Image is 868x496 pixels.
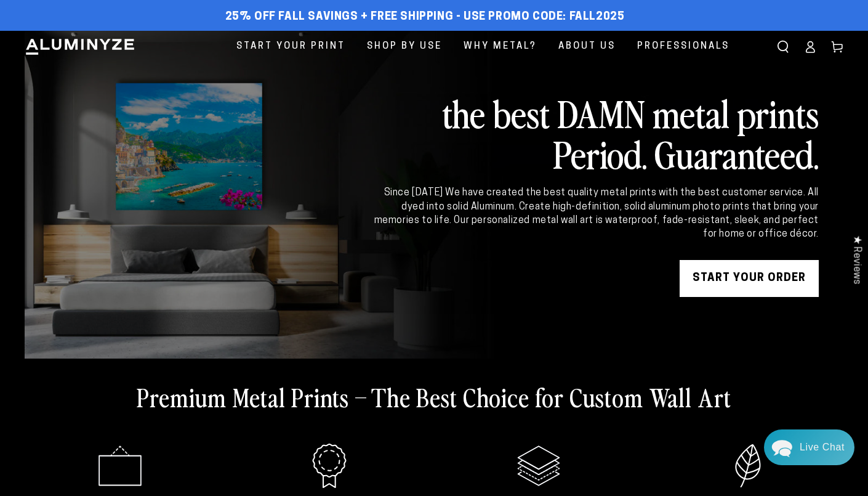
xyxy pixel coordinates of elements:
[464,38,537,55] span: Why Metal?
[770,33,797,60] summary: Search our site
[372,186,819,242] div: Since [DATE] We have created the best quality metal prints with the best customer service. All dy...
[137,381,731,413] h2: Premium Metal Prints – The Best Choice for Custom Wall Art
[637,38,729,55] span: Professionals
[227,31,355,62] a: Start Your Print
[25,38,135,56] img: Aluminyze
[549,31,625,62] a: About Us
[558,38,616,55] span: About Us
[628,31,739,62] a: Professionals
[372,92,819,174] h2: the best DAMN metal prints Period. Guaranteed.
[225,10,625,24] span: 25% off FALL Savings + Free Shipping - Use Promo Code: FALL2025
[764,429,854,465] div: Chat widget toggle
[845,226,868,294] div: Click to open Judge.me floating reviews tab
[800,429,845,465] div: Contact Us Directly
[367,38,442,55] span: Shop By Use
[454,31,546,62] a: Why Metal?
[358,31,451,62] a: Shop By Use
[236,38,345,55] span: Start Your Print
[680,260,819,297] a: START YOUR Order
